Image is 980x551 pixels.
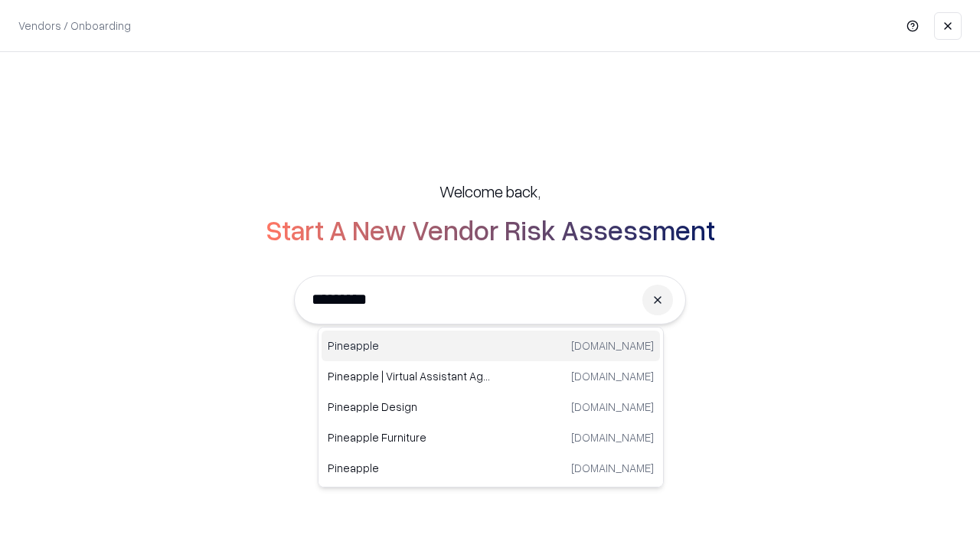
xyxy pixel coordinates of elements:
[571,399,654,415] p: [DOMAIN_NAME]
[266,214,715,245] h2: Start A New Vendor Risk Assessment
[571,337,654,354] p: [DOMAIN_NAME]
[571,368,654,384] p: [DOMAIN_NAME]
[328,368,491,384] p: Pineapple | Virtual Assistant Agency
[328,460,491,476] p: Pineapple
[318,327,664,487] div: Suggestions
[439,181,541,202] h5: Welcome back,
[571,429,654,445] p: [DOMAIN_NAME]
[328,337,491,354] p: Pineapple
[328,429,491,445] p: Pineapple Furniture
[18,18,131,34] p: Vendors / Onboarding
[328,399,491,415] p: Pineapple Design
[571,460,654,476] p: [DOMAIN_NAME]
